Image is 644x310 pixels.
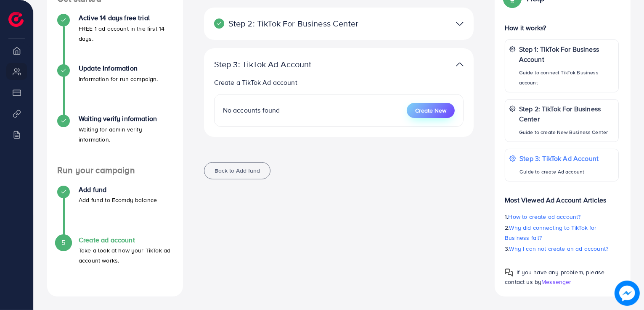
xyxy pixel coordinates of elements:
[615,281,640,306] img: image
[79,245,173,265] p: Take a look at how your TikTok ad account works.
[505,223,619,243] p: 2.
[505,268,604,286] span: If you have any problem, please contact us by
[79,64,158,72] h4: Update Information
[505,23,619,33] p: How it works?
[61,238,65,247] span: 5
[519,127,614,137] p: Guide to create New Business Center
[519,104,614,124] p: Step 2: TikTok For Business Center
[223,105,280,115] span: No accounts found
[407,103,455,118] button: Create New
[505,223,596,242] span: Why did connecting to TikTok for Business fail?
[505,268,513,277] img: Popup guide
[415,106,446,115] span: Create New
[47,64,183,115] li: Update Information
[541,278,571,286] span: Messenger
[47,186,183,236] li: Add fund
[214,59,376,69] p: Step 3: TikTok Ad Account
[505,244,619,254] p: 3.
[214,77,464,87] p: Create a TikTok Ad account
[79,115,173,123] h4: Waiting verify information
[215,166,260,175] span: Back to Add fund
[204,162,270,179] button: Back to Add fund
[79,236,173,244] h4: Create ad account
[519,68,614,88] p: Guide to connect TikTok Business account
[214,18,376,29] p: Step 2: TikTok For Business Center
[47,115,183,165] li: Waiting verify information
[509,213,581,221] span: How to create ad account?
[79,186,157,194] h4: Add fund
[456,18,464,30] img: TikTok partner
[456,58,464,71] img: TikTok partner
[505,212,619,222] p: 1.
[519,153,599,163] p: Step 3: TikTok Ad Account
[79,14,173,22] h4: Active 14 days free trial
[47,236,183,286] li: Create ad account
[79,195,157,205] p: Add fund to Ecomdy balance
[47,14,183,64] li: Active 14 days free trial
[79,24,173,44] p: FREE 1 ad account in the first 14 days.
[8,12,24,27] img: logo
[509,244,609,253] span: Why I can not create an ad account?
[505,188,619,205] p: Most Viewed Ad Account Articles
[79,74,158,84] p: Information for run campaign.
[519,44,614,64] p: Step 1: TikTok For Business Account
[47,165,183,176] h4: Run your campaign
[519,167,599,177] p: Guide to create Ad account
[79,124,173,144] p: Waiting for admin verify information.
